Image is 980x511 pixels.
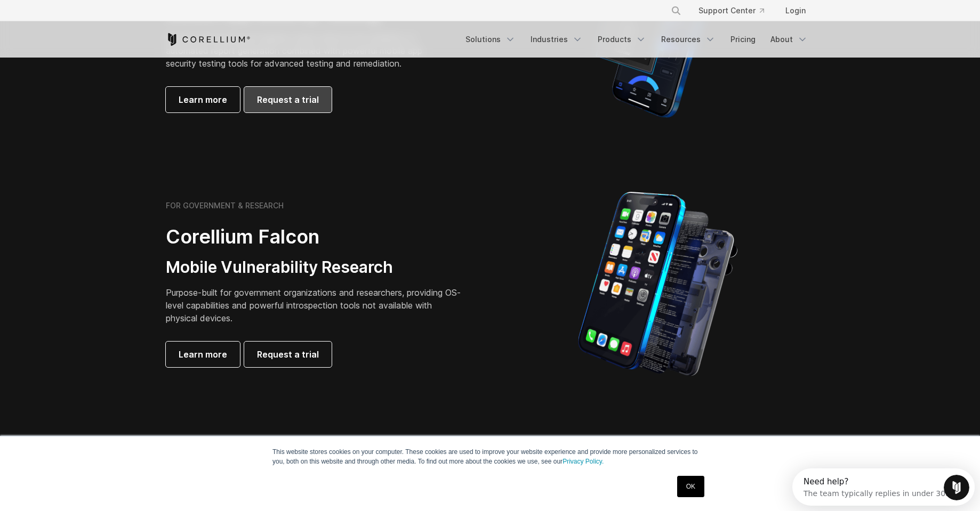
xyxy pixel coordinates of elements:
iframe: Intercom live chat [944,475,969,500]
span: Learn more [179,348,227,361]
a: OK [677,476,704,497]
img: iPhone model separated into the mechanics used to build the physical device. [577,191,738,377]
a: Request a trial [244,342,332,367]
a: Products [591,30,653,49]
button: Search [666,1,686,20]
p: Purpose-built for government organizations and researchers, providing OS-level capabilities and p... [166,286,464,325]
a: Request a trial [244,87,332,112]
a: Solutions [459,30,522,49]
a: Support Center [690,1,773,20]
a: Privacy Policy. [563,458,604,465]
a: Learn more [166,87,240,112]
span: Request a trial [257,93,319,106]
h3: Mobile Vulnerability Research [166,257,464,278]
iframe: Intercom live chat discovery launcher [792,468,975,506]
a: Learn more [166,342,240,367]
a: About [764,30,814,49]
div: Open Intercom Messenger [4,4,192,34]
p: This website stores cookies on your computer. These cookies are used to improve your website expe... [272,447,708,466]
div: Need help? [11,9,160,18]
div: Navigation Menu [459,30,814,49]
a: Resources [655,30,722,49]
a: Corellium Home [166,33,251,46]
div: The team typically replies in under 30m [11,18,160,29]
h6: FOR GOVERNMENT & RESEARCH [166,201,284,210]
span: Learn more [179,93,227,106]
a: Pricing [724,30,762,49]
a: Login [777,1,814,20]
h2: Corellium Falcon [166,225,464,249]
span: Request a trial [257,348,319,361]
div: Navigation Menu [658,1,814,20]
a: Industries [524,30,589,49]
